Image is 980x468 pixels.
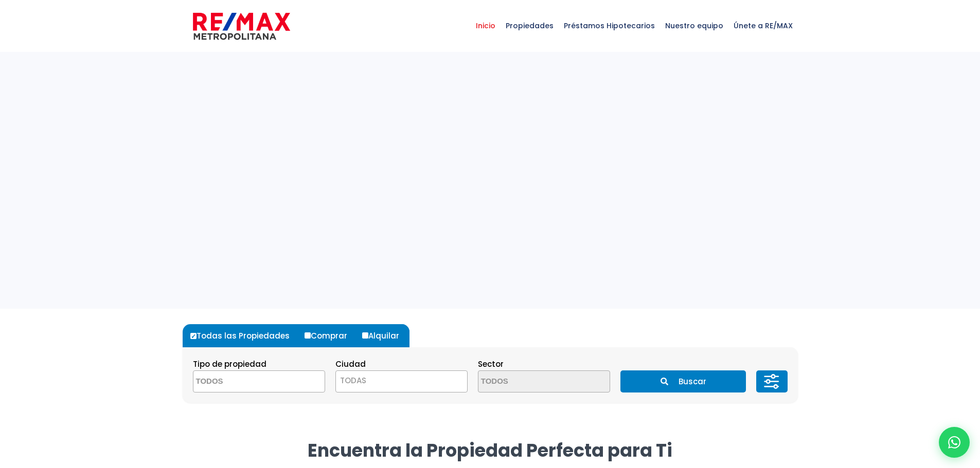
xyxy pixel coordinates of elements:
[660,10,728,41] span: Nuestro equipo
[308,438,672,463] strong: Encuentra la Propiedad Perfecta para Ti
[362,332,368,339] input: Alquilar
[728,10,798,41] span: Únete a RE/MAX
[193,371,293,393] textarea: Search
[559,10,660,41] span: Préstamos Hipotecarios
[188,324,300,347] label: Todas las Propiedades
[335,359,366,369] span: Ciudad
[336,373,467,388] span: TODAS
[478,371,578,393] textarea: Search
[335,370,468,392] span: TODAS
[501,10,559,41] span: Propiedades
[478,359,504,369] span: Sector
[305,332,311,339] input: Comprar
[471,10,501,41] span: Inicio
[302,324,358,347] label: Comprar
[193,359,266,369] span: Tipo de propiedad
[193,11,290,42] img: remax-metropolitana-logo
[360,324,409,347] label: Alquilar
[340,375,366,386] span: TODAS
[620,370,746,392] button: Buscar
[190,333,197,339] input: Todas las Propiedades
